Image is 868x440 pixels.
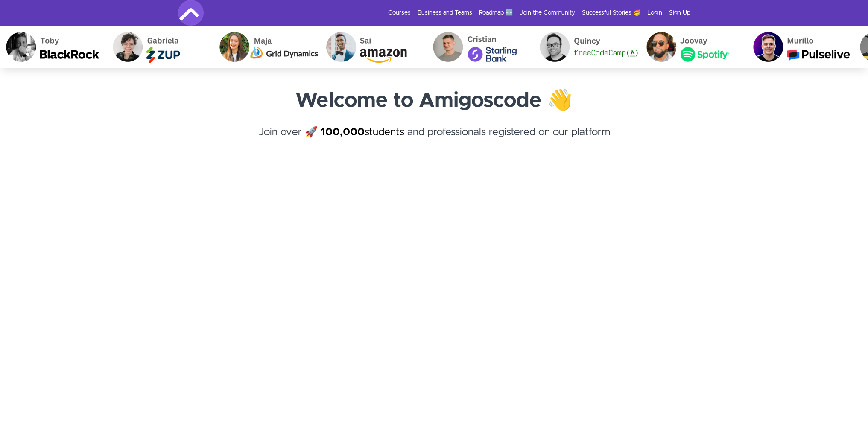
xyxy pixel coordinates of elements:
a: Roadmap 🆕 [479,9,513,17]
img: Cristian [421,26,528,68]
a: Join the Community [520,9,575,17]
a: Courses [388,9,411,17]
h4: Join over 🚀 and professionals registered on our platform [178,125,690,155]
img: Quincy [528,26,634,68]
img: Maja [208,26,314,68]
img: Joovay [634,26,741,68]
a: Sign Up [669,9,690,17]
a: Login [647,9,662,17]
img: Sai [314,26,421,68]
img: Murillo [741,26,848,68]
a: 100,000students [321,127,404,137]
a: Successful Stories 🥳 [582,9,640,17]
strong: 100,000 [321,127,365,137]
strong: Welcome to Amigoscode 👋 [295,90,573,111]
img: Gabriela [101,26,208,68]
a: Business and Teams [418,9,472,17]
